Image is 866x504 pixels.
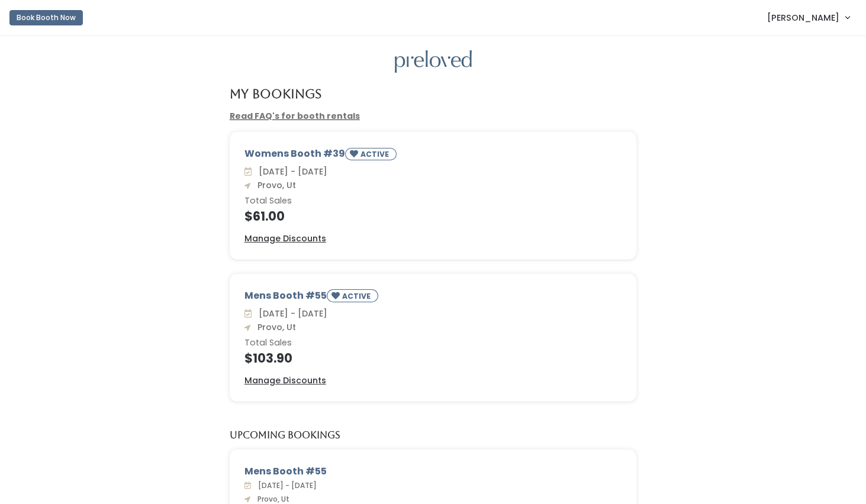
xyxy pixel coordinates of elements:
a: [PERSON_NAME] [755,5,861,30]
small: ACTIVE [360,149,391,159]
a: Manage Discounts [244,232,326,245]
span: Provo, Ut [253,179,296,191]
a: Book Booth Now [9,5,83,31]
a: Manage Discounts [244,374,326,387]
span: [PERSON_NAME] [767,11,839,24]
button: Book Booth Now [9,10,83,25]
span: [DATE] - [DATE] [254,166,327,177]
div: Mens Booth #55 [244,289,622,307]
h5: Upcoming Bookings [230,430,340,441]
h4: $103.90 [244,351,622,365]
span: [DATE] - [DATE] [254,308,327,319]
div: Mens Booth #55 [244,464,622,479]
div: Womens Booth #39 [244,147,622,165]
small: ACTIVE [342,291,373,301]
h6: Total Sales [244,338,622,348]
img: preloved logo [395,50,472,73]
span: [DATE] - [DATE] [253,480,317,490]
h6: Total Sales [244,196,622,206]
h4: My Bookings [230,87,321,101]
span: Provo, Ut [253,494,289,504]
u: Manage Discounts [244,232,326,244]
a: Read FAQ's for booth rentals [230,110,360,122]
h4: $61.00 [244,209,622,223]
span: Provo, Ut [253,321,296,333]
